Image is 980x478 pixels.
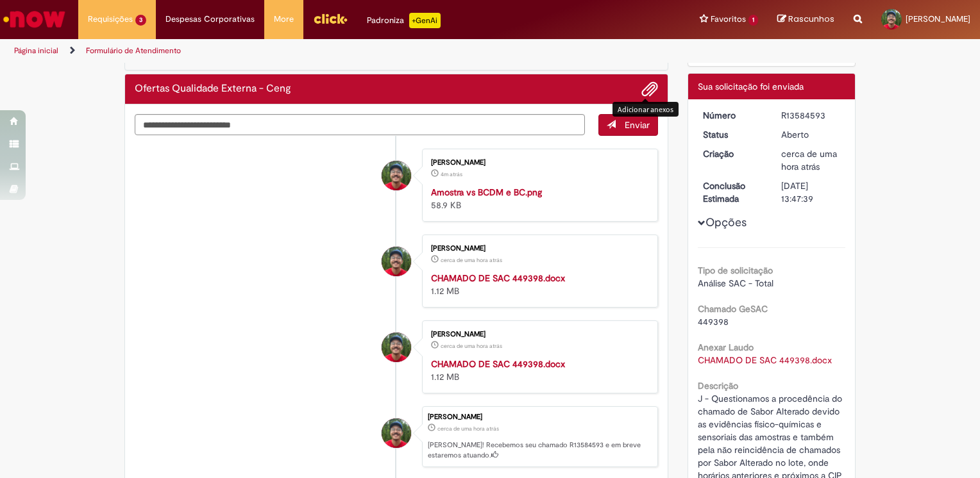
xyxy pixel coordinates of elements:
span: Favoritos [711,13,746,26]
span: cerca de uma hora atrás [781,148,837,172]
time: 01/10/2025 09:47:35 [781,148,837,172]
dt: Conclusão Estimada [693,179,772,205]
time: 01/10/2025 09:47:29 [441,342,502,350]
div: Daniel Campos Moro [382,333,411,362]
b: Tipo de solicitação [698,265,773,276]
div: Adicionar anexos [612,102,679,117]
a: CHAMADO DE SAC 449398.docx [431,358,565,370]
a: Página inicial [14,45,58,56]
img: click_logo_yellow_360x200.png [313,9,348,28]
textarea: Digite sua mensagem aqui... [135,114,585,136]
dt: Status [693,128,772,141]
a: CHAMADO DE SAC 449398.docx [431,272,565,284]
div: Aberto [781,128,841,141]
div: Padroniza [367,13,441,28]
span: More [274,13,294,26]
span: cerca de uma hora atrás [441,256,502,264]
a: Formulário de Atendimento [86,45,181,56]
time: 01/10/2025 11:07:34 [441,170,462,178]
button: Enviar [598,114,658,136]
span: Rascunhos [788,13,834,25]
div: Daniel Campos Moro [382,418,411,448]
img: ServiceNow [1,6,67,32]
h2: Ofertas Qualidade Externa - Ceng Histórico de tíquete [135,83,291,95]
p: [PERSON_NAME]! Recebemos seu chamado R13584593 e em breve estaremos atuando. [428,440,651,460]
a: Amostra vs BCDM e BC.png [431,186,542,198]
time: 01/10/2025 09:47:35 [437,425,499,433]
div: [PERSON_NAME] [431,331,645,338]
div: [DATE] 13:47:39 [781,179,841,205]
b: Anexar Laudo [698,342,754,353]
div: [PERSON_NAME] [428,413,651,421]
div: Daniel Campos Moro [382,161,411,190]
span: 3 [135,15,146,26]
a: Rascunhos [777,13,834,26]
div: [PERSON_NAME] [431,159,645,167]
div: 58.9 KB [431,186,645,211]
span: 4m atrás [441,170,462,178]
div: [PERSON_NAME] [431,245,645,252]
li: Daniel Campos Moro [135,406,658,468]
ul: Trilhas de página [10,39,644,63]
time: 01/10/2025 09:47:33 [441,256,502,264]
dt: Criação [693,147,772,160]
button: Adicionar anexos [641,81,658,97]
span: Sua solicitação foi enviada [698,81,804,92]
div: R13584593 [781,109,841,122]
span: [PERSON_NAME] [906,13,970,24]
div: 1.12 MB [431,272,645,297]
span: Análise SAC - Total [698,277,773,289]
span: cerca de uma hora atrás [441,342,502,350]
span: 449398 [698,316,729,327]
div: 01/10/2025 09:47:35 [781,147,841,173]
p: +GenAi [409,13,441,28]
b: Descrição [698,380,738,391]
span: Despesas Corporativas [165,13,255,26]
b: Chamado GeSAC [698,303,768,315]
span: cerca de uma hora atrás [437,425,499,433]
span: Requisições [88,13,133,26]
dt: Número [693,109,772,122]
div: 1.12 MB [431,358,645,383]
a: Download de CHAMADO DE SAC 449398.docx [698,354,832,366]
span: 1 [748,15,758,26]
span: Enviar [625,119,650,131]
div: Daniel Campos Moro [382,247,411,276]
